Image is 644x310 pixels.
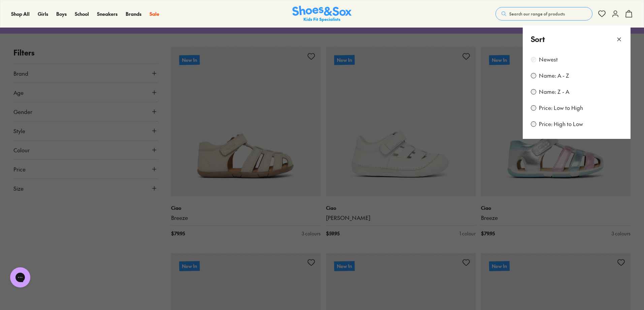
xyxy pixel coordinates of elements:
[126,10,141,17] span: Brands
[56,10,67,17] span: Boys
[495,7,592,21] button: Search our range of products
[56,10,67,17] a: Boys
[292,6,352,22] a: Shoes & Sox
[150,10,159,17] a: Sale
[38,10,48,17] a: Girls
[7,265,34,290] iframe: Gorgias live chat messenger
[539,88,569,95] label: Name: Z - A
[11,10,30,17] a: Shop All
[11,10,30,17] span: Shop All
[539,104,583,112] label: Price: Low to High
[150,10,159,17] span: Sale
[292,6,352,22] img: SNS_Logo_Responsive.svg
[539,120,583,128] label: Price: High to Low
[75,10,89,17] a: School
[75,10,89,17] span: School
[509,11,565,17] span: Search our range of products
[539,72,569,79] label: Name: A - Z
[97,10,118,17] span: Sneakers
[38,10,48,17] span: Girls
[126,10,141,17] a: Brands
[539,56,558,63] label: Newest
[531,34,545,45] p: Sort
[97,10,118,17] a: Sneakers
